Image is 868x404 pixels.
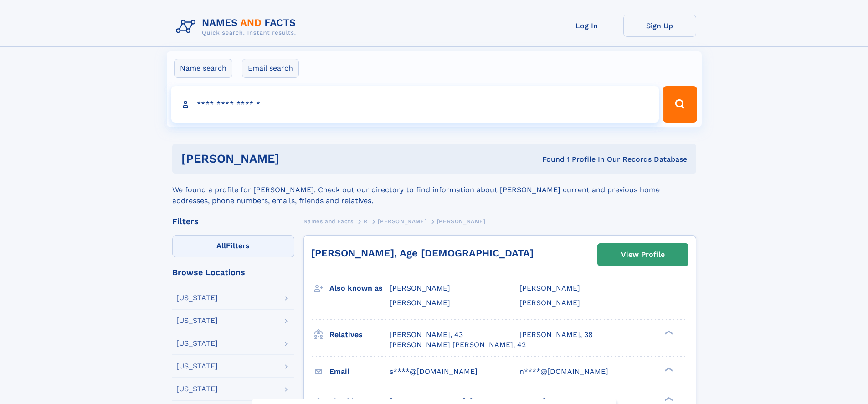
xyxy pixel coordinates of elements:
[378,218,426,225] span: [PERSON_NAME]
[519,284,580,292] span: [PERSON_NAME]
[663,329,673,335] div: ❯
[663,366,673,372] div: ❯
[172,174,696,206] div: We found a profile for [PERSON_NAME]. Check out our directory to find information about [PERSON_N...
[437,218,486,225] span: [PERSON_NAME]
[172,15,303,39] img: Logo Names and Facts
[390,298,450,307] span: [PERSON_NAME]
[329,364,390,379] h3: Email
[172,235,294,257] label: Filters
[390,330,463,340] a: [PERSON_NAME], 43
[663,396,673,402] div: ❯
[176,317,218,324] div: [US_STATE]
[174,59,232,78] label: Name search
[378,215,426,227] a: [PERSON_NAME]
[176,363,218,370] div: [US_STATE]
[390,340,526,350] a: [PERSON_NAME] [PERSON_NAME], 42
[550,15,623,37] a: Log In
[623,15,696,37] a: Sign Up
[329,281,390,296] h3: Also known as
[176,385,218,393] div: [US_STATE]
[519,298,580,307] span: [PERSON_NAME]
[519,330,593,340] a: [PERSON_NAME], 38
[364,215,368,227] a: R
[171,86,659,123] input: search input
[176,340,218,347] div: [US_STATE]
[176,294,218,302] div: [US_STATE]
[311,247,534,259] a: [PERSON_NAME], Age [DEMOGRAPHIC_DATA]
[663,86,697,123] button: Search Button
[364,218,368,225] span: R
[621,244,665,265] div: View Profile
[216,241,226,250] span: All
[411,154,687,164] div: Found 1 Profile In Our Records Database
[329,327,390,343] h3: Relatives
[390,284,450,292] span: [PERSON_NAME]
[172,217,294,225] div: Filters
[242,59,299,78] label: Email search
[181,153,411,164] h1: [PERSON_NAME]
[598,244,688,266] a: View Profile
[303,215,354,227] a: Names and Facts
[172,268,294,276] div: Browse Locations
